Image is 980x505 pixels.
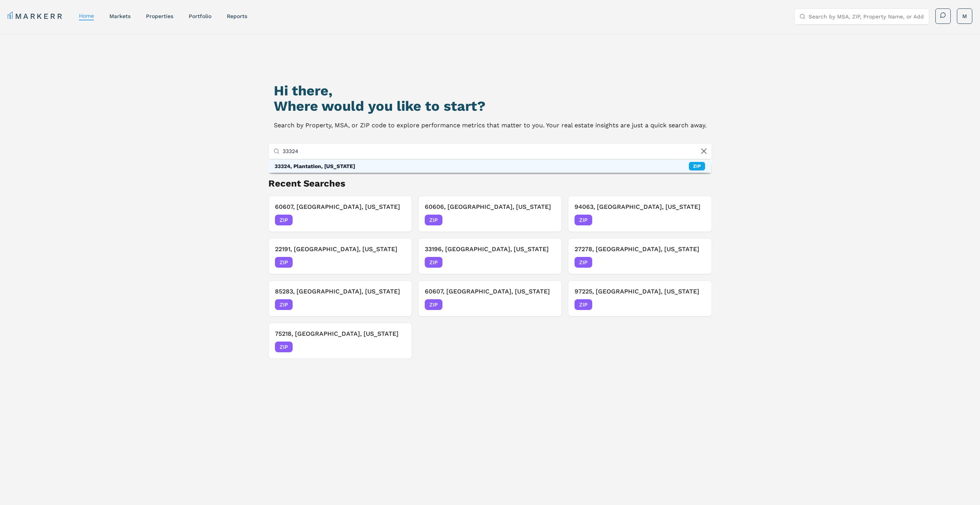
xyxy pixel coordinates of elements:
[425,299,442,310] span: ZIP
[109,13,131,19] a: markets
[189,13,211,19] a: Portfolio
[962,12,967,20] span: M
[268,160,711,173] div: ZIP: 33324, Plantation, Florida
[274,83,707,98] h1: Hi there,
[425,202,555,212] h3: 60606, [GEOGRAPHIC_DATA], [US_STATE]
[575,245,705,254] h3: 27278, [GEOGRAPHIC_DATA], [US_STATE]
[268,196,412,232] button: 60607, [GEOGRAPHIC_DATA], [US_STATE]ZIP[DATE]
[388,301,405,308] span: [DATE]
[575,257,592,268] span: ZIP
[425,287,555,296] h3: 60607, [GEOGRAPHIC_DATA], [US_STATE]
[575,202,705,212] h3: 94063, [GEOGRAPHIC_DATA], [US_STATE]
[275,329,405,338] h3: 75218, [GEOGRAPHIC_DATA], [US_STATE]
[275,162,355,170] div: 33324, Plantation, [US_STATE]
[538,301,555,308] span: [DATE]
[268,238,412,274] button: 22191, [GEOGRAPHIC_DATA], [US_STATE]ZIP[DATE]
[568,280,712,317] button: 97225, [GEOGRAPHIC_DATA], [US_STATE]ZIP[DATE]
[275,245,405,254] h3: 22191, [GEOGRAPHIC_DATA], [US_STATE]
[275,342,293,352] span: ZIP
[957,8,972,24] button: M
[275,215,293,225] span: ZIP
[688,301,705,308] span: [DATE]
[274,120,707,131] p: Search by Property, MSA, or ZIP code to explore performance metrics that matter to you. Your real...
[274,98,707,114] h2: Where would you like to start?
[79,13,94,19] a: home
[688,258,705,266] span: [DATE]
[268,323,412,359] button: 75218, [GEOGRAPHIC_DATA], [US_STATE]ZIP[DATE]
[275,202,405,212] h3: 60607, [GEOGRAPHIC_DATA], [US_STATE]
[418,238,562,274] button: 33196, [GEOGRAPHIC_DATA], [US_STATE]ZIP[DATE]
[418,280,562,317] button: 60607, [GEOGRAPHIC_DATA], [US_STATE]ZIP[DATE]
[575,215,592,225] span: ZIP
[388,216,405,224] span: [DATE]
[388,258,405,266] span: [DATE]
[268,177,712,190] h2: Recent Searches
[268,160,711,173] div: Suggestions
[388,343,405,351] span: [DATE]
[275,257,293,268] span: ZIP
[809,9,924,24] input: Search by MSA, ZIP, Property Name, or Address
[575,299,592,310] span: ZIP
[268,280,412,317] button: 85283, [GEOGRAPHIC_DATA], [US_STATE]ZIP[DATE]
[425,215,442,225] span: ZIP
[538,216,555,224] span: [DATE]
[688,216,705,224] span: [DATE]
[275,287,405,296] h3: 85283, [GEOGRAPHIC_DATA], [US_STATE]
[8,11,64,22] a: MARKERR
[275,299,293,310] span: ZIP
[146,13,173,19] a: properties
[425,257,442,268] span: ZIP
[689,162,705,170] div: ZIP
[283,143,707,159] input: Search by MSA, ZIP, Property Name, or Address
[418,196,562,232] button: 60606, [GEOGRAPHIC_DATA], [US_STATE]ZIP[DATE]
[568,196,712,232] button: 94063, [GEOGRAPHIC_DATA], [US_STATE]ZIP[DATE]
[568,238,712,274] button: 27278, [GEOGRAPHIC_DATA], [US_STATE]ZIP[DATE]
[227,13,247,19] a: reports
[538,258,555,266] span: [DATE]
[575,287,705,296] h3: 97225, [GEOGRAPHIC_DATA], [US_STATE]
[425,245,555,254] h3: 33196, [GEOGRAPHIC_DATA], [US_STATE]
